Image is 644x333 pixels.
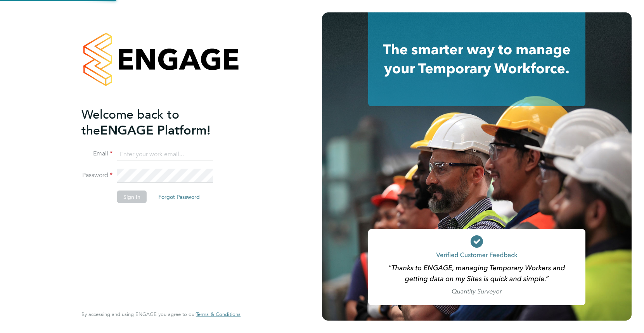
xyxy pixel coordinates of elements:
[81,106,233,138] h2: ENGAGE Platform!
[81,107,179,138] span: Welcome back to the
[117,147,213,161] input: Enter your work email...
[196,311,241,317] span: Terms & Conditions
[152,191,206,203] button: Forgot Password
[81,311,241,317] span: By accessing and using ENGAGE you agree to our
[81,171,113,179] label: Password
[196,311,241,317] a: Terms & Conditions
[117,191,147,203] button: Sign In
[81,150,113,158] label: Email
